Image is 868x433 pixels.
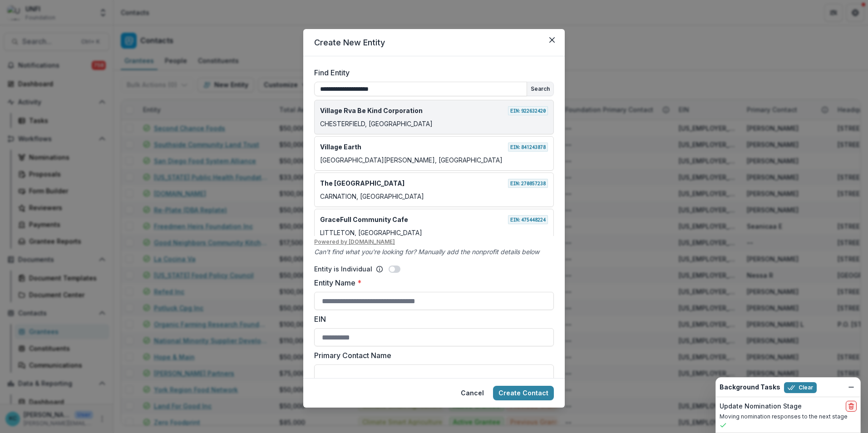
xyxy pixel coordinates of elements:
[508,179,548,188] span: EIN: 270857238
[508,143,548,152] span: EIN: 841243878
[527,82,553,96] button: Search
[846,401,857,412] button: delete
[720,384,780,391] h2: Background Tasks
[314,136,554,171] div: Village EarthEIN:841243878[GEOGRAPHIC_DATA][PERSON_NAME], [GEOGRAPHIC_DATA]
[720,413,857,421] p: Moving nomination responses to the next stage
[314,350,548,361] label: Primary Contact Name
[320,178,404,188] p: The [GEOGRAPHIC_DATA]
[784,382,817,393] button: Clear
[455,386,489,400] button: Cancel
[508,106,548,115] span: EIN: 922632420
[314,314,548,325] label: EIN
[303,29,565,56] header: Create New Entity
[314,67,548,78] label: Find Entity
[545,33,559,47] button: Close
[320,155,503,165] p: [GEOGRAPHIC_DATA][PERSON_NAME], [GEOGRAPHIC_DATA]
[314,172,554,207] div: The [GEOGRAPHIC_DATA]EIN:270857238CARNATION, [GEOGRAPHIC_DATA]
[493,386,554,400] button: Create Contact
[314,264,372,274] p: Entity is Individual
[720,403,802,410] h2: Update Nomination Stage
[314,248,539,256] i: Can't find what you're looking for? Manually add the nonprofit details below
[320,119,433,128] p: CHESTERFIELD, [GEOGRAPHIC_DATA]
[320,228,422,237] p: LITTLETON, [GEOGRAPHIC_DATA]
[314,100,554,134] div: Village Rva Be Kind CorporationEIN:922632420CHESTERFIELD, [GEOGRAPHIC_DATA]
[320,215,408,224] p: GraceFull Community Cafe
[508,215,548,224] span: EIN: 475448224
[320,142,361,152] p: Village Earth
[320,192,424,201] p: CARNATION, [GEOGRAPHIC_DATA]
[314,238,554,246] u: Powered by
[314,277,548,288] label: Entity Name
[846,382,857,393] button: Dismiss
[314,209,554,243] div: GraceFull Community CafeEIN:475448224LITTLETON, [GEOGRAPHIC_DATA]
[320,106,423,115] p: Village Rva Be Kind Corporation
[349,238,395,245] a: [DOMAIN_NAME]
